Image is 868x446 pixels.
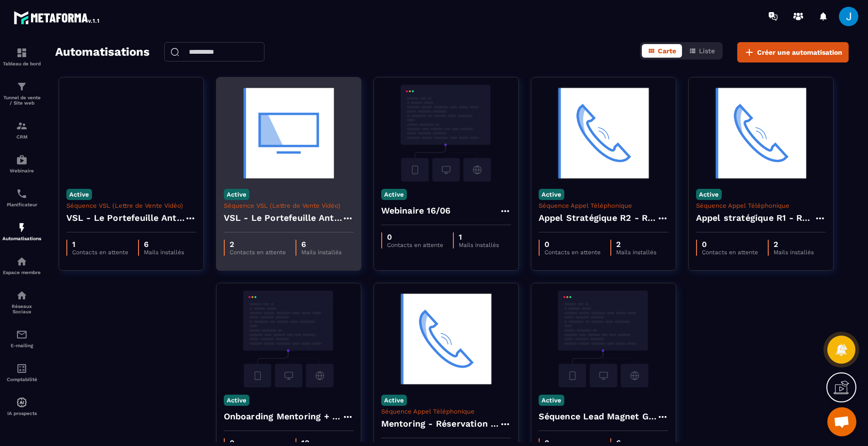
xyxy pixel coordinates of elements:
p: Espace membre [2,270,41,275]
p: Contacts en attente [702,249,758,256]
span: Carte [658,47,676,55]
a: emailemailE-mailing [2,322,41,355]
h4: Appel stratégique R1 - Réservation [696,211,814,225]
p: Active [381,189,407,200]
img: formation [16,120,28,132]
p: Comptabilité [2,377,41,382]
button: Carte [642,44,682,58]
p: Active [381,395,407,406]
p: Séquence VSL (Lettre de Vente Vidéo) [224,202,354,209]
h4: Webinaire 16/06 [381,204,451,217]
p: Séquence Appel Téléphonique [696,202,826,209]
p: Séquence Appel Téléphonique [381,408,511,415]
p: Planificateur [2,202,41,207]
img: accountant [16,363,28,374]
h4: VSL - Le Portefeuille Anti-Fragile - Copy [66,211,185,225]
p: Webinaire [2,168,41,173]
h2: Automatisations [55,42,150,62]
p: Active [696,189,722,200]
a: social-networksocial-networkRéseaux Sociaux [2,282,41,322]
p: Séquence VSL (Lettre de Vente Vidéo) [66,202,196,209]
p: Séquence Appel Téléphonique [539,202,668,209]
p: 2 [616,240,656,249]
img: automation-background [381,85,511,182]
a: accountantaccountantComptabilité [2,355,41,389]
p: Contacts en attente [72,249,128,256]
img: automations [16,397,28,408]
p: 2 [230,240,286,249]
p: Mails installés [144,249,184,256]
img: automation-background [539,291,668,387]
img: automations [16,256,28,267]
p: Réseaux Sociaux [2,304,41,314]
img: automation-background [696,85,826,182]
p: Contacts en attente [387,242,443,248]
a: Ouvrir le chat [827,407,856,436]
p: Mails installés [301,249,341,256]
p: Active [539,395,564,406]
p: 2 [774,240,814,249]
p: 1 [459,232,499,242]
img: automation-background [381,291,511,387]
img: scheduler [16,188,28,200]
a: formationformationCRM [2,113,41,147]
p: Mails installés [616,249,656,256]
p: Mails installés [459,242,499,248]
img: formation [16,81,28,92]
p: Contacts en attente [544,249,601,256]
button: Créer une automatisation [737,42,849,62]
img: email [16,329,28,340]
p: 0 [544,240,601,249]
p: Active [224,189,249,200]
p: E-mailing [2,343,41,348]
img: automations [16,154,28,166]
p: 0 [387,232,443,242]
p: 6 [144,240,184,249]
img: automations [16,222,28,233]
p: Tunnel de vente / Site web [2,95,41,106]
img: automation-background [66,85,196,182]
p: Automatisations [2,236,41,241]
a: schedulerschedulerPlanificateur [2,181,41,215]
p: 1 [72,240,128,249]
p: Active [66,189,92,200]
p: Active [224,395,249,406]
img: automation-background [224,85,354,182]
p: Mails installés [774,249,814,256]
p: 6 [301,240,341,249]
h4: Séquence Lead Magnet GUIDE " 5 questions à se poser" [539,410,657,423]
img: automation-background [224,291,354,387]
p: CRM [2,134,41,139]
span: Liste [699,47,715,55]
a: formationformationTunnel de vente / Site web [2,74,41,113]
p: IA prospects [2,411,41,416]
img: formation [16,47,28,59]
h4: VSL - Le Portefeuille Anti-Fragile [224,211,342,225]
a: automationsautomationsWebinaire [2,147,41,181]
span: Créer une automatisation [757,47,842,57]
h4: Appel Stratégique R2 - Réservation [539,211,657,225]
h4: Mentoring - Réservation Session Individuelle [381,417,499,431]
p: Tableau de bord [2,61,41,66]
p: Contacts en attente [230,249,286,256]
p: Active [539,189,564,200]
a: automationsautomationsAutomatisations [2,215,41,248]
a: automationsautomationsEspace membre [2,248,41,282]
img: logo [14,9,101,26]
h4: Onboarding Mentoring + Suivi Apprenant [224,410,342,423]
a: formationformationTableau de bord [2,40,41,74]
img: social-network [16,290,28,301]
button: Liste [683,44,721,58]
img: automation-background [539,85,668,182]
p: 0 [702,240,758,249]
